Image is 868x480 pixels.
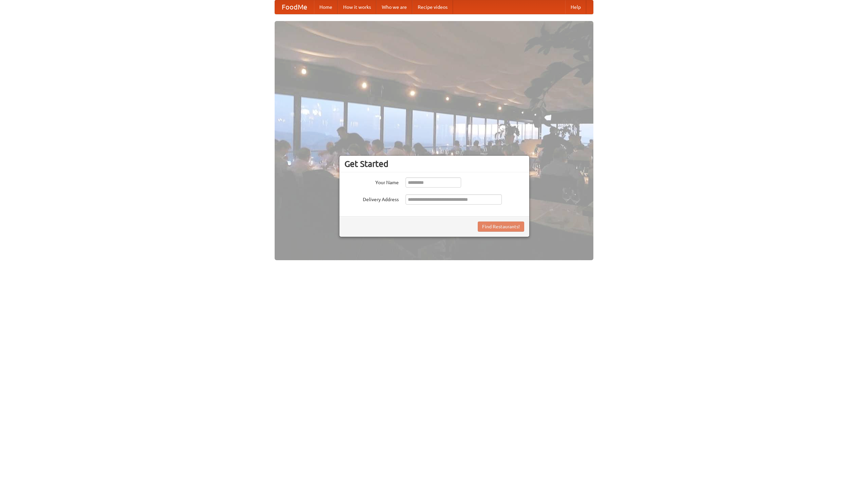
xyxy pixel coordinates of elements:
button: Find Restaurants! [478,222,524,232]
label: Delivery Address [344,194,399,203]
a: FoodMe [275,0,314,14]
a: Home [314,0,338,14]
a: How it works [338,0,376,14]
label: Your Name [344,177,399,186]
h3: Get Started [344,159,524,169]
a: Recipe videos [412,0,453,14]
a: Help [565,0,586,14]
a: Who we are [376,0,412,14]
